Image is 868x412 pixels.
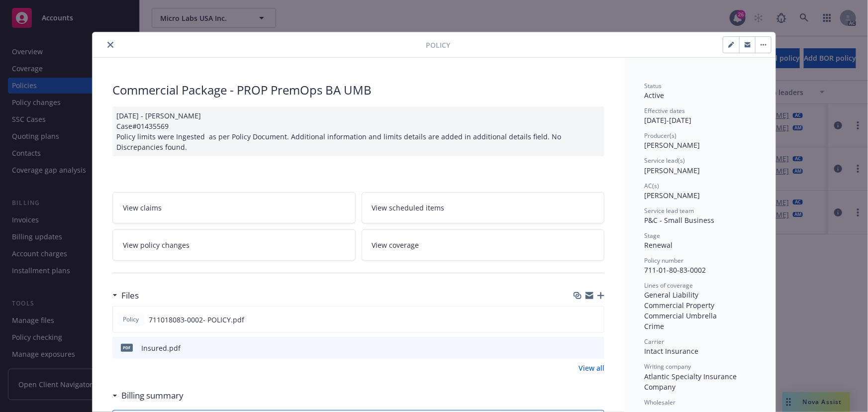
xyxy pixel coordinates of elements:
span: [PERSON_NAME] [644,191,700,200]
div: [DATE] - [PERSON_NAME] Case#01435569 Policy limits were Ingested as per Policy Document. Addition... [112,106,604,156]
a: View policy changes [112,229,356,261]
span: Policy [121,315,141,324]
a: View scheduled items [362,192,605,223]
span: View coverage [372,240,419,250]
span: Intact Insurance [644,346,698,356]
span: Wholesaler [644,398,675,407]
div: [DATE] - [DATE] [644,106,756,125]
span: Effective dates [644,106,685,115]
span: Active [644,91,664,100]
span: pdf [121,344,133,351]
div: Billing summary [112,389,184,402]
span: 711-01-80-83-0002 [644,265,706,275]
button: preview file [591,314,600,325]
span: AC(s) [644,182,659,190]
span: Policy number [644,256,683,265]
span: View claims [123,203,162,213]
div: General Liability [644,290,756,300]
a: View all [579,363,604,373]
span: Carrier [644,337,664,346]
span: View policy changes [123,240,190,250]
span: Lines of coverage [644,281,693,290]
span: [PERSON_NAME] [644,166,700,175]
span: 711018083-0002- POLICY.pdf [149,314,244,325]
div: Insured.pdf [141,343,181,353]
span: Stage [644,231,660,240]
span: P&C - Small Business [644,215,714,225]
span: Writing company [644,362,691,371]
span: Service lead team [644,206,694,215]
span: Service lead(s) [644,156,685,165]
div: Commercial Package - PROP PremOps BA UMB [112,82,604,99]
button: preview file [591,343,600,353]
span: Status [644,82,662,90]
button: download file [575,314,583,325]
div: Commercial Umbrella [644,310,756,321]
h3: Billing summary [121,389,184,402]
div: Crime [644,321,756,331]
span: Atlantic Specialty Insurance Company [644,372,739,392]
h3: Files [121,289,139,302]
a: View claims [112,192,356,223]
span: Policy [426,40,450,50]
span: Renewal [644,240,673,250]
a: View coverage [362,229,605,261]
span: [PERSON_NAME] [644,140,700,150]
button: close [104,39,116,51]
button: download file [576,343,583,353]
div: Files [112,289,139,302]
span: View scheduled items [372,203,445,213]
span: Producer(s) [644,131,676,140]
div: Commercial Property [644,300,756,310]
